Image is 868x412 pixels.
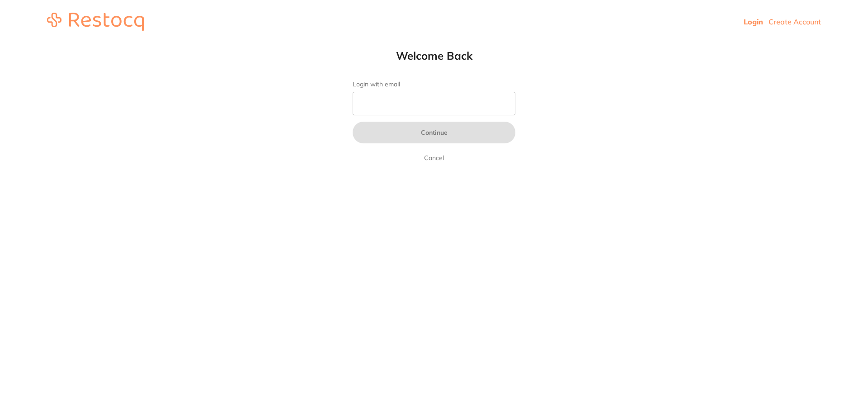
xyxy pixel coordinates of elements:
a: Create Account [769,17,821,26]
label: Login with email [353,81,515,88]
a: Cancel [422,152,446,163]
h1: Welcome Back [335,49,533,62]
img: restocq_logo.svg [47,13,144,31]
button: Continue [353,122,515,143]
a: Login [744,17,763,26]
